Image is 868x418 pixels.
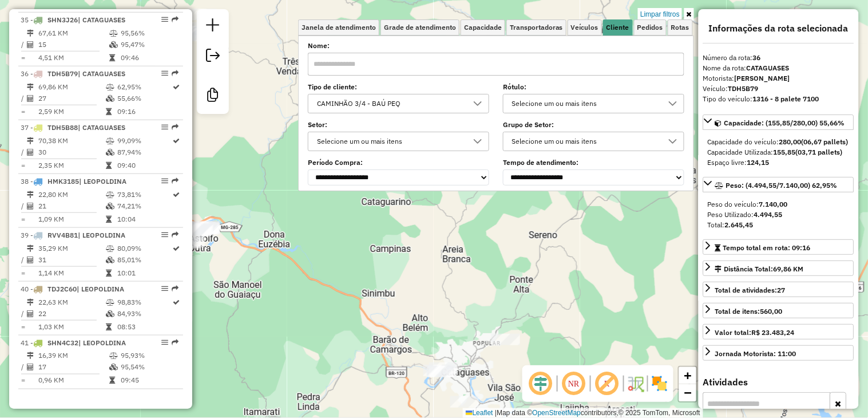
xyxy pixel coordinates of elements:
[38,308,105,320] td: 22
[637,24,663,31] span: Pedidos
[27,84,34,90] i: Distância Total
[27,41,34,48] i: Total de Atividades
[593,370,621,397] span: Exibir rótulo
[715,286,786,294] span: Total de atividades:
[703,115,854,130] a: Capacidade: (155,85/280,00) 55,66%
[106,324,112,330] i: Tempo total em rota
[38,321,105,333] td: 1,03 KM
[38,106,105,117] td: 2,59 KM
[703,282,854,297] a: Total de atividades:27
[302,24,376,31] span: Janela de atendimento
[715,328,795,338] div: Valor total:
[703,195,854,235] div: Peso: (4.494,55/7.140,00) 62,95%
[117,93,172,104] td: 55,66%
[78,15,125,24] span: | CATAGUASES
[708,220,850,230] div: Total:
[503,120,684,130] label: Grupo de Setor:
[21,362,26,373] td: /
[495,409,497,417] span: |
[21,15,125,24] span: 35 -
[21,52,26,64] td: =
[38,350,109,362] td: 16,39 KM
[27,149,34,156] i: Total de Atividades
[21,214,26,225] td: =
[117,308,172,320] td: 84,93%
[21,321,26,333] td: =
[117,267,172,279] td: 10:01
[38,39,109,50] td: 15
[117,200,172,212] td: 74,21%
[106,216,112,223] i: Tempo total em rota
[27,310,34,317] i: Total de Atividades
[21,200,26,212] td: /
[27,364,34,371] i: Total de Atividades
[708,157,850,168] div: Espaço livre:
[172,178,179,184] em: Rota exportada
[78,338,126,347] span: | LEOPOLDINA
[120,39,178,50] td: 95,47%
[117,321,172,333] td: 08:53
[708,200,788,208] span: Peso do veículo:
[703,84,854,94] div: Veículo:
[747,158,770,167] strong: 124,15
[703,177,854,192] a: Peso: (4.494,55/7.140,00) 62,95%
[173,245,180,252] i: Rota otimizada
[78,69,125,78] span: | CATAGUASES
[172,16,179,23] em: Rota exportada
[703,132,854,172] div: Capacidade: (155,85/280,00) 55,66%
[38,362,109,373] td: 17
[508,94,662,113] div: Selecione um ou mais itens
[38,81,105,93] td: 69,86 KM
[21,160,26,171] td: =
[38,375,109,387] td: 0,96 KM
[27,257,34,263] i: Total de Atividades
[79,177,126,186] span: | LEOPOLDINA
[684,385,692,400] span: −
[21,106,26,117] td: =
[47,285,77,293] span: TDJ2C60
[106,191,114,198] i: % de utilização do peso
[313,94,467,113] div: CAMINHÃO 3/4 - BAÚ PEQ
[38,297,105,308] td: 22,63 KM
[106,270,112,277] i: Tempo total em rota
[715,264,804,274] div: Distância Total:
[172,285,179,292] em: Rota exportada
[684,368,692,382] span: +
[161,70,168,77] em: Opções
[106,203,114,210] i: % de utilização da cubagem
[638,8,682,21] a: Limpar filtros
[510,24,563,31] span: Transportadoras
[21,254,26,266] td: /
[684,8,694,21] a: Ocultar filtros
[703,261,854,276] a: Distância Total:69,86 KM
[161,16,168,23] em: Opções
[38,189,105,200] td: 22,80 KM
[117,160,172,171] td: 09:40
[533,409,581,417] a: OpenStreetMap
[774,148,796,156] strong: 155,85
[38,27,109,39] td: 67,61 KM
[78,123,125,132] span: | CATAGUASES
[106,162,112,169] i: Tempo total em rota
[384,24,456,31] span: Grade de atendimento
[109,30,118,37] i: % de utilização do peso
[703,377,854,388] h4: Atividades
[38,200,105,212] td: 21
[117,297,172,308] td: 98,83%
[703,73,854,84] div: Motorista:
[173,299,180,306] i: Rota otimizada
[38,147,105,158] td: 30
[671,24,689,31] span: Rotas
[703,63,854,73] div: Nome da rota:
[109,377,115,384] i: Tempo total em rota
[313,132,467,151] div: Selecione um ou mais itens
[21,267,26,279] td: =
[308,41,684,51] label: Nome:
[627,374,645,393] img: Fluxo de ruas
[117,81,172,93] td: 62,95%
[21,338,126,347] span: 41 -
[161,285,168,292] em: Opções
[508,132,662,151] div: Selecione um ou mais itens
[120,27,178,39] td: 95,56%
[77,285,124,293] span: | LEOPOLDINA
